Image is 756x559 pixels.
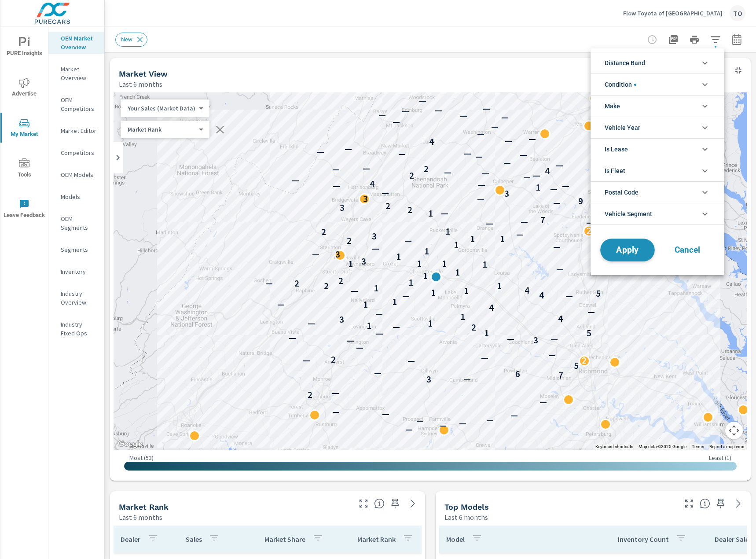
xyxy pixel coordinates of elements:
button: Cancel [661,239,714,261]
span: Is Fleet [605,160,625,181]
span: Distance Band [605,52,645,74]
span: Vehicle Segment [605,203,652,224]
span: Vehicle Year [605,117,640,138]
span: Make [605,96,620,117]
span: Is Lease [605,139,628,160]
span: Cancel [670,246,705,254]
span: Condition [605,74,636,95]
ul: filter options [591,48,724,228]
button: Apply [600,239,655,261]
span: Apply [609,246,646,254]
span: Postal Code [605,182,639,203]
